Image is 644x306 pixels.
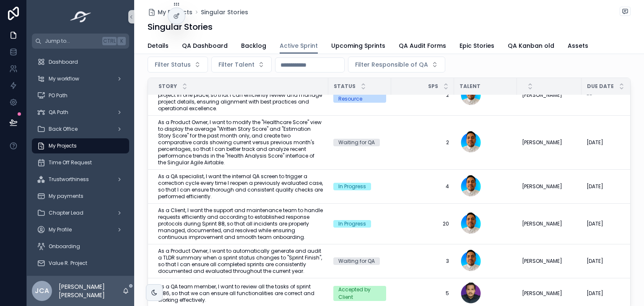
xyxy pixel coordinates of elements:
[158,248,323,275] a: As a Product Owner, I want to automatically generate and audit a TLDR summary when a sprint statu...
[508,41,554,50] span: QA Kanban old
[32,205,129,220] a: Chapter Lead
[568,38,588,55] a: Assets
[201,8,248,16] a: Singular Stories
[158,78,323,112] span: As a PO, I want to access a "Project Internal Interface" from the Projects section to view compre...
[522,183,562,190] span: [PERSON_NAME]
[338,286,381,301] div: Accepted by Client
[587,220,603,227] span: [DATE]
[587,83,614,90] span: Due Date
[158,8,192,16] span: My Projects
[68,10,94,23] img: App logo
[522,139,576,146] a: [PERSON_NAME]
[49,143,77,149] span: My Projects
[158,83,177,90] span: Story
[355,60,428,69] span: Filter Responsible of QA
[32,189,129,204] a: My payments
[396,258,449,265] span: 3
[45,38,99,44] span: Jump to...
[158,173,323,200] a: As a QA specialist, I want the internal QA screen to trigger a correction cycle every time I reop...
[32,256,129,271] a: Value R. Project
[211,57,272,73] button: Select Button
[338,220,366,228] div: In Progress
[218,60,254,69] span: Filter Talent
[280,41,318,50] span: Active Sprint
[396,220,449,227] a: 20
[32,222,129,237] a: My Profile
[333,286,386,301] a: Accepted by Client
[522,258,562,265] span: [PERSON_NAME]
[338,257,375,265] div: Waiting for QA
[333,220,386,228] a: In Progress
[148,21,213,33] h1: Singular Stories
[587,220,639,227] a: [DATE]
[396,92,449,99] span: 2
[158,207,323,241] span: As a Client, I want the support and maintenance team to handle requests efficiently and according...
[508,38,554,55] a: QA Kanban old
[49,92,68,99] span: PO Path
[49,210,83,216] span: Chapter Lead
[333,257,386,265] a: Waiting for QA
[348,57,445,73] button: Select Button
[587,290,603,297] span: [DATE]
[182,41,228,50] span: QA Dashboard
[587,183,639,190] a: [DATE]
[241,41,266,50] span: Backlog
[32,105,129,120] a: QA Path
[158,119,323,166] a: As a Product Owner, I want to modify the "Healthcare Score" view to display the average "Written ...
[587,139,639,146] a: [DATE]
[522,220,576,227] a: [PERSON_NAME]
[460,83,480,90] span: Talent
[32,34,129,49] button: Jump to...CtrlK
[27,49,134,276] div: scrollable content
[331,38,385,55] a: Upcoming Sprints
[338,183,366,190] div: In Progress
[49,243,80,250] span: Onboarding
[49,226,72,233] span: My Profile
[399,38,446,55] a: QA Audit Forms
[280,38,318,54] a: Active Sprint
[182,38,228,55] a: QA Dashboard
[587,183,603,190] span: [DATE]
[32,172,129,187] a: Trustworthiness
[460,38,494,55] a: Epic Stories
[522,92,576,99] a: [PERSON_NAME]
[32,155,129,170] a: Time Off Request
[59,283,122,299] p: [PERSON_NAME] [PERSON_NAME]
[522,92,562,99] span: [PERSON_NAME]
[428,83,438,90] span: SPs
[49,193,83,200] span: My payments
[396,183,449,190] span: 4
[334,83,356,90] span: Status
[587,92,639,99] a: --
[396,139,449,146] a: 2
[338,88,381,103] div: Suggested by Resource
[32,138,129,153] a: My Projects
[338,139,375,146] div: Waiting for QA
[522,258,576,265] a: [PERSON_NAME]
[333,139,386,146] a: Waiting for QA
[49,159,92,166] span: Time Off Request
[522,290,562,297] span: [PERSON_NAME]
[102,37,117,45] span: Ctrl
[522,220,562,227] span: [PERSON_NAME]
[241,38,266,55] a: Backlog
[155,60,191,69] span: Filter Status
[49,260,87,267] span: Value R. Project
[396,290,449,297] a: 5
[158,283,323,303] a: As a QA team member, I want to review all the tasks of sprint #86, so that we can ensure all func...
[522,290,576,297] a: [PERSON_NAME]
[32,239,129,254] a: Onboarding
[32,88,129,103] a: PO Path
[522,139,562,146] span: [PERSON_NAME]
[148,38,169,55] a: Details
[49,126,78,132] span: Back Office
[49,176,89,183] span: Trustworthiness
[32,122,129,137] a: Back Office
[587,92,592,99] span: --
